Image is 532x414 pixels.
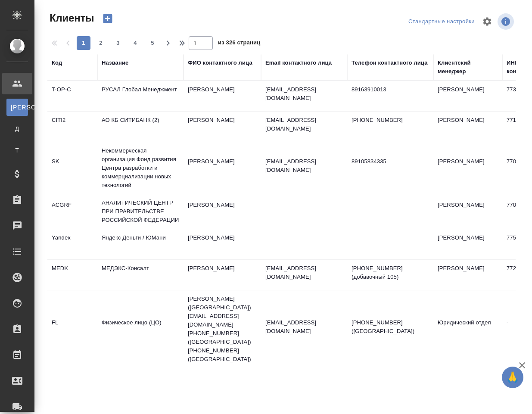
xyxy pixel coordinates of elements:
p: 89105834335 [352,157,429,166]
td: [PERSON_NAME] [433,196,502,227]
td: [PERSON_NAME] [433,229,502,259]
td: Yandex [47,229,97,259]
span: Клиенты [47,11,94,25]
div: Клиентский менеджер [438,59,498,76]
td: [PERSON_NAME] [184,196,261,227]
td: SK [47,153,97,183]
button: 🙏 [502,367,523,388]
p: 89163910013 [352,85,429,94]
span: 2 [94,39,108,47]
td: MEDK [47,260,97,290]
button: 4 [128,36,142,50]
td: [PERSON_NAME] [184,81,261,111]
span: Д [11,125,24,133]
td: РУСАЛ Глобал Менеджмент [97,81,184,111]
span: из 326 страниц [218,37,260,50]
p: [PHONE_NUMBER] ([GEOGRAPHIC_DATA]) [352,318,429,336]
td: [PERSON_NAME] [433,112,502,142]
span: 🙏 [505,368,520,386]
span: Настроить таблицу [477,11,498,32]
td: Юридический отдел [433,314,502,344]
td: Физическое лицо (ЦО) [97,314,184,344]
p: [EMAIL_ADDRESS][DOMAIN_NAME] [265,85,343,103]
td: [PERSON_NAME] [433,81,502,111]
span: 4 [128,39,142,47]
td: Некоммерческая организация Фонд развития Центра разработки и коммерциализации новых технологий [97,142,184,194]
td: АНАЛИТИЧЕСКИЙ ЦЕНТР ПРИ ПРАВИТЕЛЬСТВЕ РОССИЙСКОЙ ФЕДЕРАЦИИ [97,194,184,229]
span: 3 [111,39,125,47]
td: [PERSON_NAME] [184,153,261,183]
span: Посмотреть информацию [498,13,516,30]
td: FL [47,314,97,344]
td: Яндекс Деньги / ЮМани [97,229,184,259]
div: Телефон контактного лица [352,59,428,67]
div: ФИО контактного лица [188,59,252,67]
p: [EMAIL_ADDRESS][DOMAIN_NAME] [265,157,343,174]
a: Д [6,120,28,137]
p: [PHONE_NUMBER] (добавочный 105) [352,264,429,281]
span: [PERSON_NAME] [11,103,24,112]
td: АО КБ СИТИБАНК (2) [97,112,184,142]
td: CITI2 [47,112,97,142]
td: [PERSON_NAME] [433,260,502,290]
p: [EMAIL_ADDRESS][DOMAIN_NAME] [265,116,343,133]
a: [PERSON_NAME] [6,99,28,116]
button: 2 [94,36,108,50]
button: 3 [111,36,125,50]
td: T-OP-C [47,81,97,111]
p: [EMAIL_ADDRESS][DOMAIN_NAME] [265,318,343,336]
div: Email контактного лица [265,59,332,67]
p: [PHONE_NUMBER] [352,116,429,125]
p: [EMAIL_ADDRESS][DOMAIN_NAME] [265,264,343,281]
td: [PERSON_NAME] [184,112,261,142]
div: Название [102,59,128,67]
td: МЕДЭКС-Консалт [97,260,184,290]
span: 5 [146,39,159,47]
td: ACGRF [47,196,97,227]
a: Т [6,142,28,159]
div: Код [52,59,62,67]
span: Т [11,146,24,155]
button: Создать [97,11,118,26]
td: [PERSON_NAME] [184,229,261,259]
td: [PERSON_NAME] ([GEOGRAPHIC_DATA]) [EMAIL_ADDRESS][DOMAIN_NAME] [PHONE_NUMBER] ([GEOGRAPHIC_DATA])... [184,290,261,368]
button: 5 [146,36,159,50]
div: split button [406,15,477,28]
td: [PERSON_NAME] [433,153,502,183]
td: [PERSON_NAME] [184,260,261,290]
